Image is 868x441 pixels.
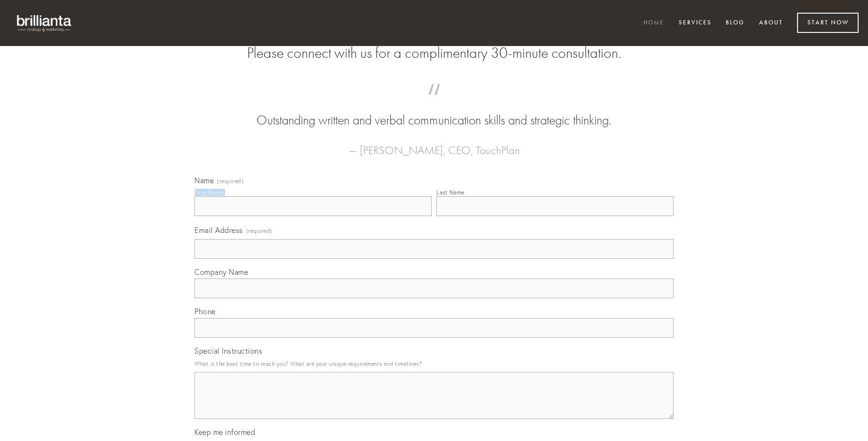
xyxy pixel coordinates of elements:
[194,44,674,62] h2: Please connect with us for a complimentary 30-minute consultation.
[209,93,659,130] blockquote: Outstanding written and verbal communication skills and strategic thinking.
[217,178,243,184] span: (required)
[194,267,248,277] span: Company Name
[194,357,674,370] p: What is the best time to reach you? What are your unique requirements and timelines?
[209,130,659,160] figcaption: — [PERSON_NAME], CEO, TouchPlan
[9,9,80,37] img: brillianta - research, strategy, marketing
[246,224,272,237] span: (required)
[797,13,859,33] a: Start Now
[194,176,214,185] span: Name
[194,189,223,196] div: First Name
[194,307,216,316] span: Phone
[209,93,659,111] span: “
[194,346,262,356] span: Special Instructions
[194,225,243,235] span: Email Address
[753,15,789,31] a: About
[637,15,670,31] a: Home
[436,189,465,196] div: Last Name
[720,15,751,31] a: Blog
[194,427,255,437] span: Keep me informed
[673,15,718,31] a: Services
